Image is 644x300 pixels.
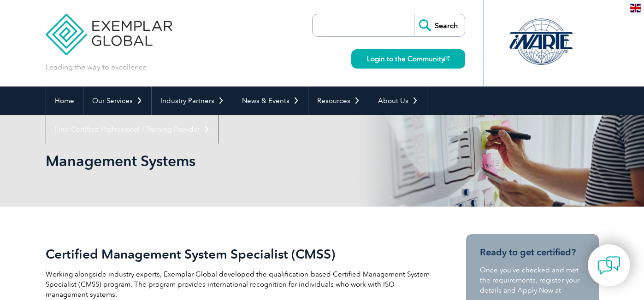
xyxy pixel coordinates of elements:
a: Industry Partners [152,87,233,115]
img: en [630,4,641,12]
h2: Certified Management System Specialist (CMSS) [46,247,433,261]
a: Our Services [83,87,151,115]
a: Find Certified Professional / Training Provider [46,115,219,144]
input: Search [414,14,465,36]
h3: Ready to get certified? [480,247,585,258]
a: News & Events [233,87,308,115]
a: Login to the Community [351,49,465,69]
p: Once you’ve checked and met the requirements, register your details and Apply Now at [480,265,585,295]
p: Working alongside industry experts, Exemplar Global developed the qualification-based Certified M... [46,269,433,300]
img: open_square.png [444,56,449,61]
img: contact-chat.png [597,254,620,277]
a: Home [46,87,83,115]
a: About Us [369,87,427,115]
h1: Management Systems [46,152,400,170]
a: Resources [308,87,369,115]
p: Leading the way to excellence [46,62,147,72]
